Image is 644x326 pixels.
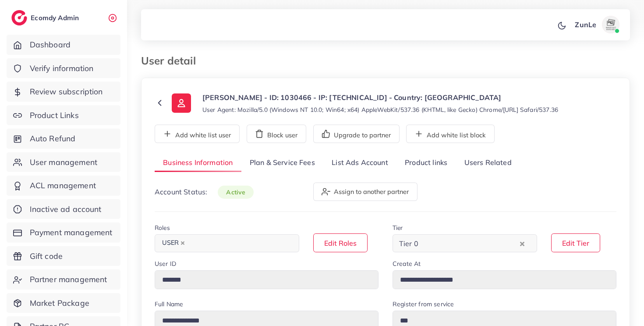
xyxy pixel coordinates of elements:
[396,154,456,172] a: Product links
[570,16,623,33] a: ZunLeavatar
[11,10,81,25] a: logoEcomdy Admin
[7,199,120,219] a: Inactive ad account
[158,237,189,249] span: USER
[7,269,120,290] a: Partner management
[313,183,418,201] button: Assign to another partner
[7,152,120,172] a: User management
[30,86,103,97] span: Review subscription
[172,93,191,113] img: ic-user-info.36bf1079.svg
[30,251,63,262] span: Gift code
[218,186,254,199] span: active
[323,154,396,172] a: List Ads Account
[421,236,518,250] input: Search for option
[393,300,454,308] label: Register from service
[155,259,176,268] label: User ID
[30,297,89,309] span: Market Package
[30,180,96,191] span: ACL management
[30,204,102,215] span: Inactive ad account
[7,105,120,125] a: Product Links
[141,54,203,67] h3: User detail
[30,39,71,50] span: Dashboard
[7,35,120,55] a: Dashboard
[155,186,254,197] p: Account Status:
[30,157,97,168] span: User management
[7,176,120,196] a: ACL management
[397,237,420,250] span: Tier 0
[7,293,120,313] a: Market Package
[456,154,520,172] a: Users Related
[202,92,558,103] p: [PERSON_NAME] - ID: 1030466 - IP: [TECHNICAL_ID] - Country: [GEOGRAPHIC_DATA]
[30,227,113,238] span: Payment management
[190,236,288,250] input: Search for option
[520,238,524,248] button: Clear Selected
[180,241,185,245] button: Deselect USER
[30,274,107,285] span: Partner management
[313,233,368,252] button: Edit Roles
[30,133,76,144] span: Auto Refund
[575,19,596,30] p: ZunLe
[155,125,240,143] button: Add white list user
[155,300,183,308] label: Full Name
[202,105,558,114] small: User Agent: Mozilla/5.0 (Windows NT 10.0; Win64; x64) AppleWebKit/537.36 (KHTML, like Gecko) Chro...
[31,14,81,22] h2: Ecomdy Admin
[7,58,120,79] a: Verify information
[7,246,120,266] a: Gift code
[30,110,79,121] span: Product Links
[7,82,120,102] a: Review subscription
[155,223,170,232] label: Roles
[406,125,495,143] button: Add white list block
[11,10,27,25] img: logo
[241,154,323,172] a: Plan & Service Fees
[393,234,537,252] div: Search for option
[30,63,94,74] span: Verify information
[155,234,299,252] div: Search for option
[393,223,403,232] label: Tier
[602,16,619,33] img: avatar
[155,154,241,172] a: Business Information
[313,125,400,143] button: Upgrade to partner
[551,233,600,252] button: Edit Tier
[7,129,120,149] a: Auto Refund
[393,259,421,268] label: Create At
[7,222,120,243] a: Payment management
[247,125,306,143] button: Block user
